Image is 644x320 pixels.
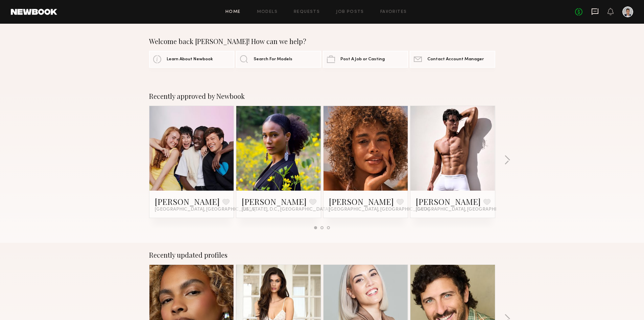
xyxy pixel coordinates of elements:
a: Search For Models [236,51,321,68]
a: Requests [294,10,320,14]
a: [PERSON_NAME] [242,196,307,207]
div: Welcome back [PERSON_NAME]! How can we help? [149,37,495,45]
div: Recently approved by Newbook [149,92,495,100]
span: [GEOGRAPHIC_DATA], [GEOGRAPHIC_DATA] [329,207,430,212]
a: Job Posts [336,10,364,14]
a: Models [257,10,278,14]
span: Search For Models [254,57,292,62]
a: [PERSON_NAME] [416,196,481,207]
span: [GEOGRAPHIC_DATA], [GEOGRAPHIC_DATA] [416,207,517,212]
span: Learn About Newbook [167,57,213,62]
a: [PERSON_NAME] [329,196,394,207]
a: Contact Account Manager [410,51,495,68]
a: [PERSON_NAME] [155,196,220,207]
a: Favorites [380,10,407,14]
div: Recently updated profiles [149,251,495,259]
a: Post A Job or Casting [323,51,408,68]
a: Learn About Newbook [149,51,234,68]
span: [US_STATE], D.C., [GEOGRAPHIC_DATA] [242,207,330,212]
span: Post A Job or Casting [340,57,385,62]
span: [GEOGRAPHIC_DATA], [GEOGRAPHIC_DATA] [155,207,256,212]
a: Home [225,10,241,14]
span: Contact Account Manager [427,57,484,62]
